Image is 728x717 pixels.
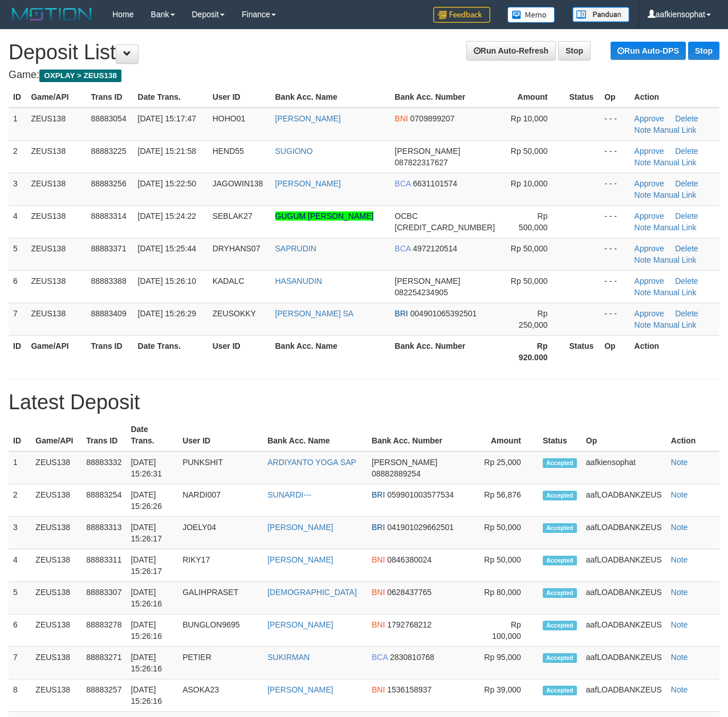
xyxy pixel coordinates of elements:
[39,70,121,82] span: OXPLAY > ZEUS138
[213,179,263,188] span: JAGOWIN138
[666,419,719,451] th: Action
[394,146,460,156] span: [PERSON_NAME]
[178,419,263,451] th: User ID
[31,614,82,647] td: ZEUS138
[208,335,271,368] th: User ID
[671,523,688,532] a: Note
[600,87,629,108] th: Op
[564,87,600,108] th: Status
[581,647,666,679] td: aafLOADBANKZEUS
[600,270,629,303] td: - - -
[31,582,82,614] td: ZEUS138
[511,179,548,188] span: Rp 10,000
[178,517,263,549] td: JOELY04
[126,614,178,647] td: [DATE] 15:26:16
[86,87,133,108] th: Trans ID
[581,419,666,451] th: Op
[213,244,261,253] span: DRYHANS07
[9,303,26,335] td: 7
[387,555,432,564] span: 0846380024
[543,491,577,500] span: Accepted
[82,582,126,614] td: 88883307
[26,87,86,108] th: Game/API
[213,309,256,318] span: ZEUSOKKY
[26,205,86,238] td: ZEUS138
[82,484,126,517] td: 88883254
[26,173,86,205] td: ZEUS138
[635,211,664,221] a: Approve
[31,647,82,679] td: ZEUS138
[635,158,652,167] a: Note
[126,679,178,712] td: [DATE] 15:26:16
[387,490,454,499] span: 059901003577534
[635,146,664,156] a: Approve
[9,451,31,484] td: 1
[433,7,490,23] img: Feedback.jpg
[31,679,82,712] td: ZEUS138
[394,179,410,188] span: BCA
[635,276,664,286] a: Approve
[653,223,697,232] a: Manual Link
[26,270,86,303] td: ZEUS138
[394,114,408,123] span: BNI
[82,517,126,549] td: 88883313
[653,158,697,167] a: Manual Link
[653,320,697,329] a: Manual Link
[505,87,565,108] th: Amount
[372,588,385,597] span: BNI
[653,255,697,264] a: Manual Link
[635,190,652,199] a: Note
[519,211,548,232] span: Rp 500,000
[275,114,341,123] a: [PERSON_NAME]
[410,114,455,123] span: 0709899207
[9,614,31,647] td: 6
[635,309,664,318] a: Approve
[372,469,421,478] span: 08882889254
[178,549,263,582] td: RIKY17
[91,114,126,123] span: 88883054
[9,647,31,679] td: 7
[267,490,311,499] a: SUNARDI---
[82,419,126,451] th: Trans ID
[138,244,196,253] span: [DATE] 15:25:44
[671,458,688,467] a: Note
[275,309,354,318] a: [PERSON_NAME] SA
[82,647,126,679] td: 88883271
[208,87,271,108] th: User ID
[9,6,95,23] img: MOTION_logo.png
[671,555,688,564] a: Note
[635,223,652,232] a: Note
[410,309,477,318] span: 004901065392501
[413,179,457,188] span: 6631101574
[9,70,719,81] h4: Game:
[635,288,652,297] a: Note
[213,276,245,286] span: KADALC
[675,179,698,188] a: Delete
[671,653,688,662] a: Note
[9,419,31,451] th: ID
[372,620,385,629] span: BNI
[394,288,448,297] span: 082254234905
[543,556,577,565] span: Accepted
[477,549,538,582] td: Rp 50,000
[9,582,31,614] td: 5
[178,679,263,712] td: ASOKA23
[387,588,432,597] span: 0628437765
[394,211,417,221] span: OCBC
[477,517,538,549] td: Rp 50,000
[178,614,263,647] td: BUNGLON9695
[630,87,719,108] th: Action
[91,276,126,286] span: 88883388
[387,620,432,629] span: 1792768212
[635,125,652,135] a: Note
[511,276,548,286] span: Rp 50,000
[543,686,577,695] span: Accepted
[275,244,316,253] a: SAPRUDIN
[543,653,577,663] span: Accepted
[178,582,263,614] td: GALIHPRASET
[138,309,196,318] span: [DATE] 15:26:29
[213,211,253,221] span: SEBLAK27
[600,303,629,335] td: - - -
[600,108,629,141] td: - - -
[466,41,556,60] a: Run Auto-Refresh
